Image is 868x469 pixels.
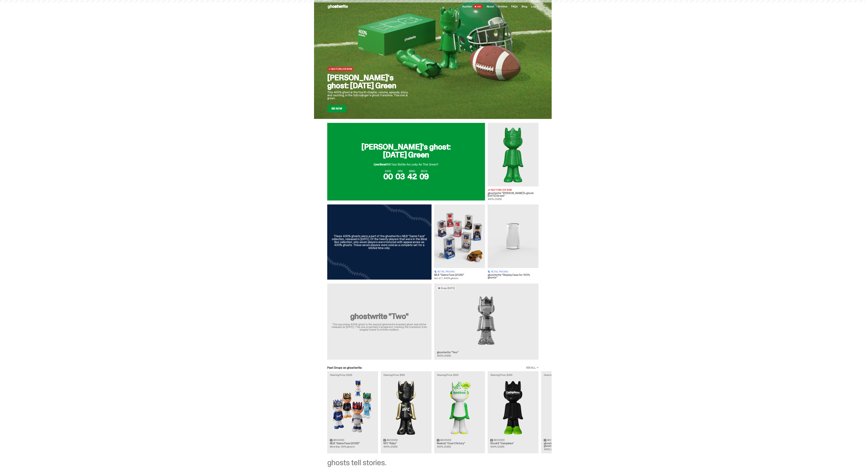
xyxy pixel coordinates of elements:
span: Drops [DATE] [441,287,455,289]
h3: UFC “Ruby” [383,442,429,445]
img: Schrödinger's ghost: Orange Vibe [544,379,589,436]
span: 42 [407,171,417,182]
p: Clearing Price: $100 [437,374,482,376]
span: 400% (2025) [544,448,558,451]
a: About [486,5,494,8]
a: Game Face (2025) Retail Pricing [434,204,485,279]
h3: StockX “Campless” [490,442,536,445]
p: Clearing Price: $150 [383,374,429,376]
span: Archived [387,439,398,441]
span: 100% ghosts [341,445,355,448]
a: Clearing Price: $100 Court Victory Archived [434,371,485,453]
a: Clearing Price: $425 Game Face (2025) Archived [327,371,378,453]
a: Schrödinger's ghost: Sunday Green Auction Live Now [488,123,538,200]
a: Clearing Price: $250 Campless Archived [488,371,538,453]
span: 400% (2025) [488,198,502,201]
span: 09 [419,171,429,182]
h3: MLB “Game Face (2025)” [330,442,375,445]
img: Game Face (2025) [434,204,485,268]
span: LIVE [473,5,483,9]
span: Live Now! [374,162,386,166]
span: 00 [383,171,393,182]
a: Log in [531,5,538,8]
span: 400% (2025) [437,354,451,357]
span: Auction Live Now [331,68,352,70]
h2: [PERSON_NAME]'s ghost: [DATE] Green [353,143,459,159]
span: HRS [395,170,405,173]
a: FAQs [511,5,518,8]
h3: ghostwrite “Display Case for 100% ghosts” [488,274,538,279]
span: Archived [333,439,344,441]
span: 400% (2025) [490,445,504,448]
img: Campless [490,379,536,436]
p: This 400% ghost is the fourth chapter, volume, episode, story, and counting, in the Schrödinger’s... [327,91,413,100]
img: Display Case for 100% ghosts [488,204,538,268]
div: These 400% ghosts were a part of the ghostwrite x MLB "Game Face" collection, released in [DATE].... [331,235,428,250]
span: Auction Live Now [491,189,512,191]
img: Court Victory [437,379,482,436]
h3: Reebok “Court Victory” [437,442,482,445]
span: 400% (2025) [383,445,397,448]
h2: [PERSON_NAME]'s ghost: [DATE] Green [327,74,413,90]
a: Blog [522,5,527,8]
span: SECS [419,170,429,173]
span: Auction [462,5,472,8]
p: Clearing Price: $250 [490,374,536,376]
h3: ghostwrite “[PERSON_NAME]'s ghost: [DATE] Green” [488,192,538,197]
img: Two [437,293,536,349]
a: Clearing Price: $150 Schrödinger's ghost: Orange Vibe Archived [541,371,592,453]
h2: ghostwrite "Two" [331,312,428,320]
p: This upcoming 400% ghost is the second ghostwrite-branded ghost and will be released on [DATE]. T... [331,323,428,331]
img: Game Face (2025) [330,379,375,436]
span: Archived [494,439,505,441]
a: Archive [498,5,507,8]
img: Ruby [383,379,429,436]
span: DAYS [383,170,393,173]
a: Display Case for 100% ghosts Retail Pricing [488,204,538,279]
h2: Past Drops on ghostwrite [327,366,362,369]
a: Clearing Price: $150 Ruby Archived [381,371,432,453]
span: MINS [407,170,417,173]
h3: MLB “Game Face (2025)” [434,274,485,276]
img: Schrödinger's ghost: Sunday Green [488,123,538,186]
span: Archived [547,439,558,441]
span: 03 [395,171,405,182]
span: Blind Box, [330,445,340,448]
p: Clearing Price: $150 [544,374,589,376]
p: Clearing Price: $425 [330,374,375,376]
span: Set of 7, 400% ghosts [434,277,458,280]
span: Retail Pricing [437,271,455,273]
div: ghosts tell stories. [327,459,538,467]
h3: ghostwrite “Two” [437,351,536,354]
span: Archived [440,439,451,441]
h3: ghostwrite “[PERSON_NAME]'s ghost: Orange Vibe” [544,442,589,447]
span: 400% (2025) [437,445,451,448]
div: Will Your Bid Be As Lucky As This Green? [374,160,438,166]
a: Auction LIVE [462,5,482,9]
a: SEE ALL → [526,366,538,369]
a: Bid Now [327,105,347,112]
span: Retail Pricing [491,271,508,273]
